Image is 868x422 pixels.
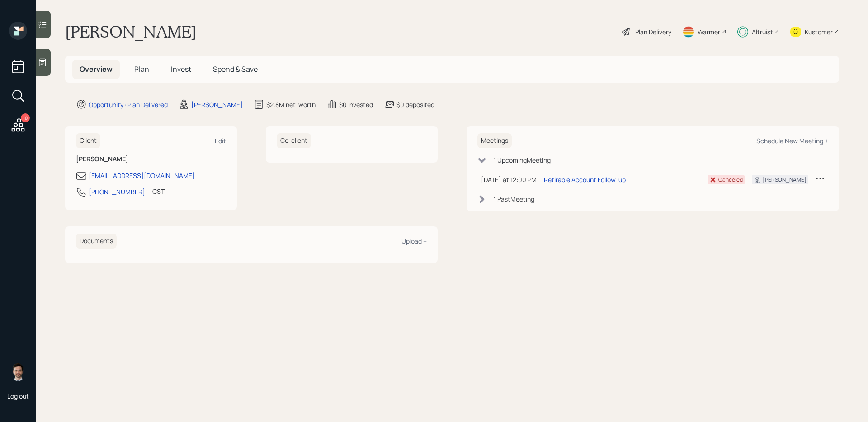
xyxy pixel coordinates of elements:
[477,133,512,148] h6: Meetings
[213,64,258,74] span: Spend & Save
[494,155,551,165] div: 1 Upcoming Meeting
[752,27,773,37] div: Altruist
[763,176,807,184] div: [PERSON_NAME]
[494,194,534,204] div: 1 Past Meeting
[401,237,427,245] div: Upload +
[544,175,626,184] div: Retirable Account Follow-up
[7,392,29,400] div: Log out
[21,113,30,122] div: 10
[481,175,537,184] div: [DATE] at 12:00 PM
[76,133,100,148] h6: Client
[89,187,145,197] div: [PHONE_NUMBER]
[215,136,226,145] div: Edit
[76,234,117,249] h6: Documents
[9,363,27,381] img: jonah-coleman-headshot.png
[756,136,828,145] div: Schedule New Meeting +
[171,64,191,74] span: Invest
[396,100,434,109] div: $0 deposited
[152,187,165,196] div: CST
[89,171,195,180] div: [EMAIL_ADDRESS][DOMAIN_NAME]
[80,64,113,74] span: Overview
[339,100,373,109] div: $0 invested
[266,100,316,109] div: $2.8M net-worth
[89,100,168,109] div: Opportunity · Plan Delivered
[65,22,197,42] h1: [PERSON_NAME]
[277,133,311,148] h6: Co-client
[805,27,833,37] div: Kustomer
[134,64,149,74] span: Plan
[698,27,720,37] div: Warmer
[76,155,226,163] h6: [PERSON_NAME]
[191,100,243,109] div: [PERSON_NAME]
[635,27,671,37] div: Plan Delivery
[718,176,743,184] div: Canceled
